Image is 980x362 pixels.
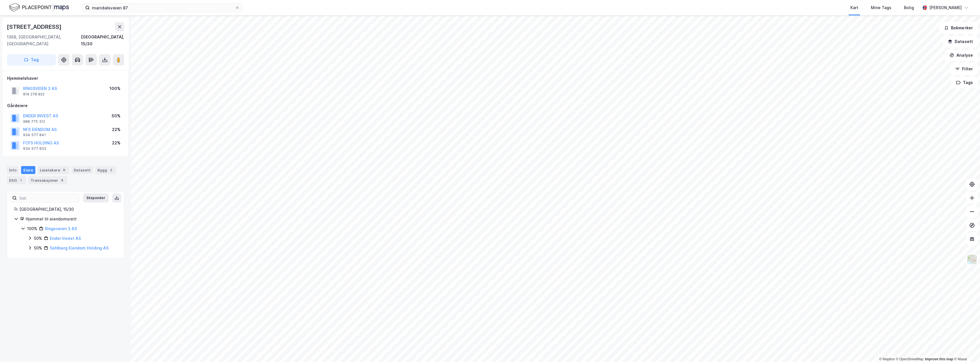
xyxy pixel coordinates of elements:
div: Datasett [72,166,93,174]
div: Transaksjoner [28,176,67,184]
div: 100% [27,225,37,232]
div: Bolig [904,4,914,11]
img: Z [967,254,977,265]
a: Improve this map [925,357,953,361]
a: Mapbox [879,357,895,361]
a: Ender Invest AS [50,236,81,241]
div: 988 775 312 [23,119,45,124]
button: Tags [951,77,978,88]
a: Ringsveien 3 AS [45,226,77,231]
button: Datasett [943,36,978,47]
div: [GEOGRAPHIC_DATA], 15/30 [81,34,124,47]
input: Søk på adresse, matrikkel, gårdeiere, leietakere eller personer [90,3,235,12]
div: 50% [34,245,42,251]
div: 22% [112,126,121,133]
div: Gårdeiere [7,102,124,109]
div: 50% [112,113,121,119]
a: OpenStreetMap [896,357,924,361]
button: Analyse [945,50,978,61]
div: 8 [59,177,65,183]
div: Hjemmel til eiendomsrett [26,216,117,222]
div: 50% [34,235,42,242]
iframe: Chat Widget [952,335,980,362]
div: 1 [18,177,24,183]
div: Bygg [95,166,116,174]
div: Mine Tags [871,4,891,11]
input: Søk [17,194,79,202]
div: 22% [112,140,121,146]
div: 934 577 841 [23,133,46,137]
div: Hjemmelshaver [7,75,124,82]
div: Kontrollprogram for chat [952,335,980,362]
div: 819 278 822 [23,92,44,97]
button: Filter [950,63,978,75]
div: 934 577 833 [23,146,46,151]
button: Tag [7,54,56,66]
img: logo.f888ab2527a4732fd821a326f86c7f29.svg [9,3,69,13]
div: 1368, [GEOGRAPHIC_DATA], [GEOGRAPHIC_DATA] [7,34,81,47]
div: 9 [61,167,67,173]
div: [STREET_ADDRESS] [7,22,63,31]
button: Bokmerker [939,22,978,34]
div: [PERSON_NAME] [929,4,962,11]
div: ESG [7,176,26,184]
button: Ekspander [83,193,109,203]
div: Info [7,166,19,174]
div: 2 [108,167,114,173]
div: Kart [850,4,858,11]
div: 100% [109,85,121,92]
div: Leietakere [38,166,69,174]
a: Sohlberg Eiendom Holding AS [50,246,109,250]
div: [GEOGRAPHIC_DATA], 15/30 [19,206,117,213]
div: Eiere [21,166,35,174]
